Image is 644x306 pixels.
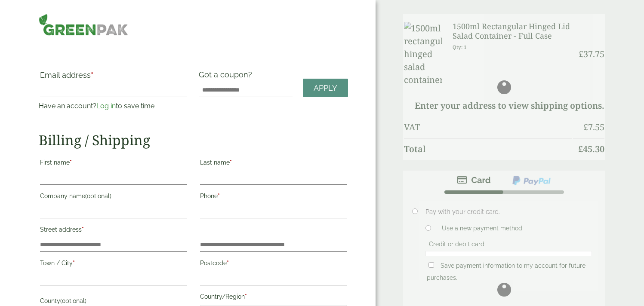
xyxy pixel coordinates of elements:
[200,190,347,205] label: Phone
[230,159,232,166] abbr: required
[40,71,187,83] label: Email address
[245,293,247,300] abbr: required
[39,101,188,111] p: Have an account? to save time
[227,260,229,266] abbr: required
[314,83,337,93] span: Apply
[82,226,84,233] abbr: required
[70,159,72,166] abbr: required
[73,260,75,266] abbr: required
[199,70,256,83] label: Got a coupon?
[40,257,187,272] label: Town / City
[96,102,116,110] a: Log in
[60,297,86,304] span: (optional)
[91,70,93,80] abbr: required
[40,190,187,205] label: Company name
[218,193,220,199] abbr: required
[200,257,347,272] label: Postcode
[85,193,111,199] span: (optional)
[303,79,348,97] a: Apply
[200,291,347,305] label: Country/Region
[40,223,187,238] label: Street address
[200,156,347,171] label: Last name
[40,156,187,171] label: First name
[39,132,348,148] h2: Billing / Shipping
[39,14,129,36] img: GreenPak Supplies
